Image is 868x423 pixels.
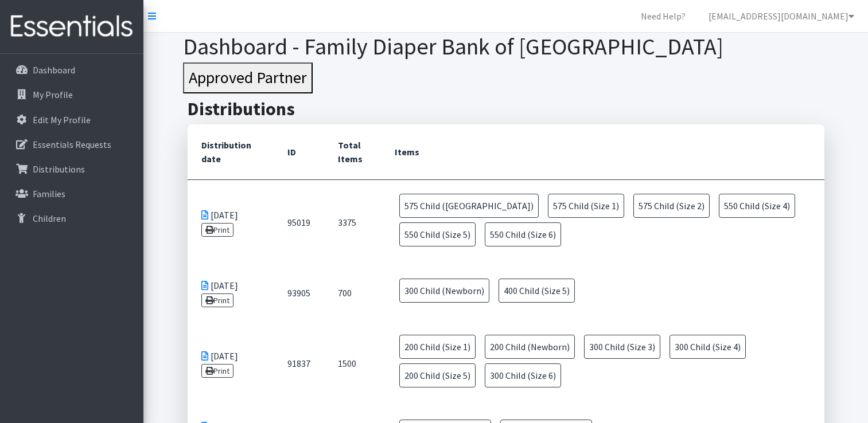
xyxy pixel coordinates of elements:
td: 91837 [274,321,324,406]
button: Approved Partner [183,62,313,93]
td: [DATE] [188,321,274,406]
td: 700 [324,265,382,321]
td: 95019 [274,179,324,265]
span: 300 Child (Size 4) [670,335,746,359]
td: [DATE] [188,265,274,321]
a: Edit My Profile [5,108,139,131]
a: Print [201,364,234,378]
th: ID [274,124,324,180]
span: 550 Child (Size 6) [485,222,561,246]
p: Edit My Profile [33,114,91,126]
p: Children [33,213,66,224]
td: 3375 [324,179,382,265]
a: Essentials Requests [5,133,139,156]
span: 200 Child (Newborn) [485,335,575,359]
p: My Profile [33,89,73,100]
p: Dashboard [33,64,75,76]
h2: Distributions [188,98,824,120]
a: Dashboard [5,58,139,81]
th: Items [381,124,824,180]
a: Print [201,293,234,307]
span: 550 Child (Size 4) [719,194,795,218]
a: Distributions [5,158,139,181]
span: 575 Child ([GEOGRAPHIC_DATA]) [399,194,539,218]
td: [DATE] [188,179,274,265]
span: 300 Child (Newborn) [399,279,489,303]
span: 400 Child (Size 5) [499,279,575,303]
td: 93905 [274,265,324,321]
span: 300 Child (Size 3) [584,335,660,359]
a: Need Help? [632,5,695,28]
span: 300 Child (Size 6) [485,363,561,387]
a: Children [5,207,139,230]
a: Print [201,223,234,237]
td: 1500 [324,321,382,406]
p: Essentials Requests [33,139,111,150]
th: Total Items [324,124,382,180]
h1: Dashboard - Family Diaper Bank of [GEOGRAPHIC_DATA] [183,33,828,60]
th: Distribution date [188,124,274,180]
span: 575 Child (Size 2) [633,194,710,218]
span: 200 Child (Size 1) [399,335,476,359]
p: Distributions [33,163,85,175]
span: 575 Child (Size 1) [548,194,624,218]
img: HumanEssentials [5,7,139,46]
a: My Profile [5,83,139,106]
p: Families [33,188,65,199]
span: 550 Child (Size 5) [399,222,476,246]
a: Families [5,182,139,205]
a: [EMAIL_ADDRESS][DOMAIN_NAME] [699,5,863,28]
span: 200 Child (Size 5) [399,363,476,387]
